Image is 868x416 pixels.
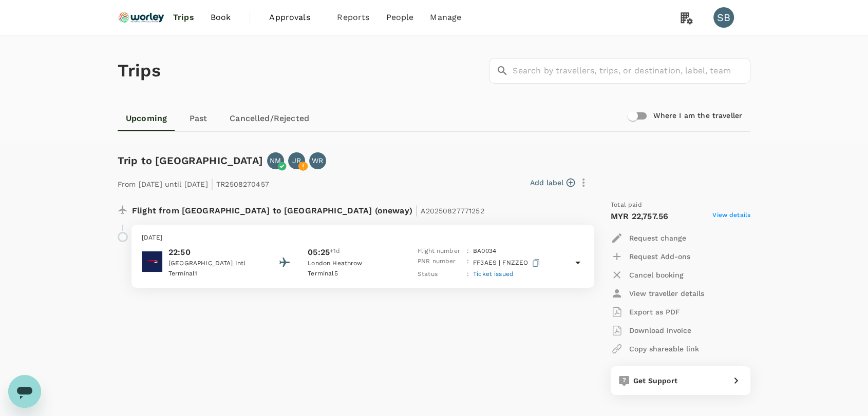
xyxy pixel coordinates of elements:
p: NM [270,155,281,166]
p: Request change [629,233,686,243]
p: Cancel booking [629,270,684,280]
span: | [415,203,418,217]
a: Upcoming [118,106,175,131]
p: Terminal 1 [168,269,261,279]
h6: Where I am the traveller [653,110,742,122]
span: Get Support [633,377,677,385]
a: Cancelled/Rejected [221,106,317,131]
span: Trips [173,11,194,24]
p: [GEOGRAPHIC_DATA] Intl [168,259,261,269]
p: : [467,256,469,269]
p: 05:25 [308,246,330,259]
p: [DATE] [142,233,584,243]
p: Request Add-ons [629,251,690,262]
span: View details [712,210,750,223]
p: Terminal 5 [308,269,400,279]
p: MYR 22,757.56 [611,210,668,223]
button: Copy shareable link [611,340,699,358]
button: Cancel booking [611,266,684,284]
p: Download invoice [629,325,691,335]
button: Export as PDF [611,303,680,321]
p: Flight from [GEOGRAPHIC_DATA] to [GEOGRAPHIC_DATA] (oneway) [132,200,484,219]
span: Reports [337,11,369,24]
button: Download invoice [611,321,691,340]
p: JR [292,155,301,166]
p: FF3AES | FNZZEO [473,256,542,269]
h1: Trips [118,35,161,106]
p: : [467,269,469,280]
span: Book [211,11,231,24]
p: WR [312,155,323,166]
span: | [211,176,214,191]
iframe: Button to launch messaging window [8,375,41,408]
div: SB [713,7,734,28]
span: Total paid [611,200,642,210]
p: London Heathrow [308,259,400,269]
p: : [467,246,469,256]
button: View traveller details [611,284,704,303]
p: Copy shareable link [629,344,699,354]
p: Export as PDF [629,307,680,317]
span: +1d [330,246,340,259]
h6: Trip to [GEOGRAPHIC_DATA] [118,152,263,169]
p: 22:50 [168,246,261,259]
a: Past [175,106,221,131]
input: Search by travellers, trips, or destination, label, team [513,58,750,84]
span: A20250827771252 [421,207,484,215]
img: Ranhill Worley Sdn Bhd [118,6,165,29]
img: British Airways [142,251,162,272]
span: Ticket issued [473,270,514,278]
button: Request change [611,229,686,247]
span: Approvals [269,11,320,24]
p: From [DATE] until [DATE] TR2508270457 [118,173,269,192]
span: Manage [430,11,461,24]
p: Flight number [418,246,463,256]
button: Request Add-ons [611,247,690,266]
p: PNR number [418,256,463,269]
span: People [386,11,413,24]
p: Status [418,269,463,280]
button: Add label [530,177,575,188]
p: BA 0034 [473,246,496,256]
p: View traveller details [629,288,704,299]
